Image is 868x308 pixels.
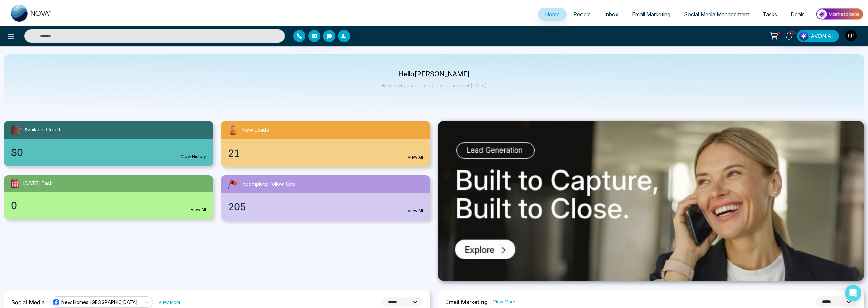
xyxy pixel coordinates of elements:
[217,121,434,167] a: New Leads21View All
[845,30,857,41] img: User Avatar
[23,180,53,187] span: [DATE] Task
[381,83,488,88] p: Here's what happening in your account [DATE].
[684,11,749,18] span: Social Media Management
[226,124,239,137] img: newLeads.svg
[538,8,567,21] a: Home
[632,11,670,18] span: Email Marketing
[597,8,625,21] a: Inbox
[217,175,434,221] a: Incomplete Follow Ups205View All
[158,299,181,305] a: View More
[408,154,423,160] a: View All
[763,11,777,18] span: Tasks
[11,145,23,160] span: $0
[445,298,488,305] h2: Email Marketing
[811,32,833,40] span: AVON AI
[228,200,246,214] span: 205
[408,208,423,214] a: View All
[781,30,797,41] a: 10+
[9,178,20,189] img: todayTask.svg
[799,31,808,41] img: Lead Flow
[381,71,488,77] p: Hello [PERSON_NAME]
[797,30,839,42] button: AVON AI
[677,8,756,21] a: Social Media Management
[11,5,52,22] img: Nova CRM Logo
[241,180,295,188] span: Incomplete Follow Ups
[789,30,795,36] span: 10+
[9,124,22,136] img: availableCredit.svg
[567,8,597,21] a: People
[61,299,138,305] span: New Homes [GEOGRAPHIC_DATA]
[242,126,269,134] span: New Leads
[191,206,206,213] a: View All
[226,178,239,190] img: followUps.svg
[11,299,45,306] h2: Social Media
[181,153,206,160] a: View History
[573,11,591,18] span: People
[815,6,864,22] img: Market-place.gif
[228,146,240,160] span: 21
[784,8,811,21] a: Deals
[756,8,784,21] a: Tasks
[625,8,677,21] a: Email Marketing
[493,298,515,305] a: View More
[545,11,560,18] span: Home
[791,11,805,18] span: Deals
[438,121,864,281] img: .
[11,198,17,213] span: 0
[604,11,618,18] span: Inbox
[24,126,60,134] span: Available Credit
[845,285,861,301] div: Open Intercom Messenger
